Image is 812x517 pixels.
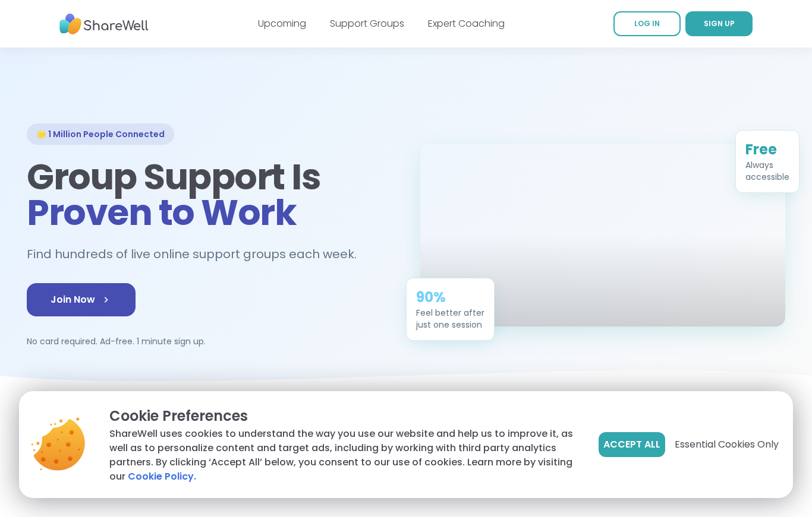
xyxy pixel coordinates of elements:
[109,405,580,427] p: Cookie Preferences
[704,18,735,28] span: SIGN UP
[613,11,681,36] a: LOG IN
[59,8,149,40] img: ShareWell Nav Logo
[27,335,392,347] p: No card required. Ad-free. 1 minute sign up.
[428,17,505,30] a: Expert Coaching
[51,293,112,307] span: Join Now
[27,245,369,264] h2: Find hundreds of live online support groups each week.
[634,18,660,28] span: LOG IN
[109,427,580,484] p: ShareWell uses cookies to understand the way you use our website and help us to improve it, as we...
[603,437,660,452] span: Accept All
[27,159,392,230] h1: Group Support Is
[416,288,484,307] div: 90%
[745,140,789,159] div: Free
[675,437,779,452] span: Essential Cookies Only
[416,307,484,331] div: Feel better after just one session
[745,159,789,183] div: Always accessible
[128,470,196,484] a: Cookie Policy.
[27,188,296,237] span: Proven to Work
[599,432,665,457] button: Accept All
[330,17,404,30] a: Support Groups
[27,283,136,316] a: Join Now
[27,123,174,145] div: 🌟 1 Million People Connected
[258,17,306,30] a: Upcoming
[685,11,753,36] a: SIGN UP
